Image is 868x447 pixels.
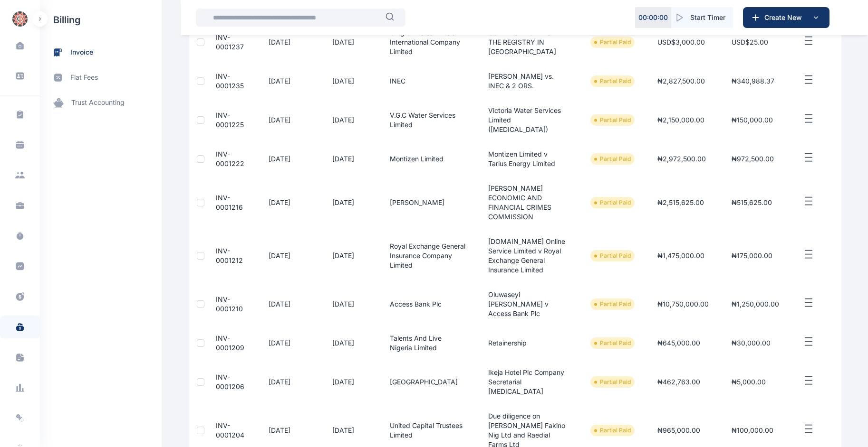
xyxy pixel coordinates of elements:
a: INV-0001216 [216,194,243,211]
a: trust accounting [40,90,162,115]
td: V.G.C Water Services Limited [378,98,477,142]
li: Partial Paid [594,199,631,206]
td: [DATE] [257,98,321,142]
td: Montizen Limited v Tarius Energy Limited [477,142,579,176]
a: INV-0001235 [216,72,244,90]
td: [DATE] [257,326,321,360]
span: ₦150,000.00 [732,116,773,124]
td: [DATE] [321,142,378,176]
span: ₦10,750,000.00 [657,300,709,308]
span: ₦100,000.00 [732,426,773,434]
td: INEC [378,64,477,98]
a: flat fees [40,65,162,90]
td: [DATE] [321,326,378,360]
span: USD$25.00 [732,38,768,46]
a: INV-0001210 [216,295,243,313]
td: [DATE] [257,64,321,98]
span: Create New [761,13,810,22]
a: INV-0001222 [216,150,244,168]
span: ₦965,000.00 [657,426,700,434]
td: [PERSON_NAME] vs. INEC & 2 ORS. [477,64,579,98]
td: [DOMAIN_NAME] Online Service Limited v Royal Exchange General Insurance Limited [477,229,579,282]
td: [DATE] [321,229,378,282]
td: [DATE] [257,142,321,176]
span: ₦2,827,500.00 [657,77,705,85]
span: ₦30,000.00 [732,339,771,347]
a: INV-0001206 [216,373,244,391]
li: Partial Paid [594,378,631,386]
td: [DATE] [321,360,378,404]
span: ₦340,988.37 [732,77,774,85]
td: Montizen Limited [378,142,477,176]
td: [PERSON_NAME] [378,176,477,229]
button: Create New [743,7,829,28]
td: [GEOGRAPHIC_DATA] [378,360,477,404]
td: [DATE] [321,64,378,98]
td: Oluwaseyi [PERSON_NAME] v Access Bank Plc [477,282,579,326]
a: INV-0001209 [216,334,244,352]
span: ₦2,972,500.00 [657,155,706,163]
span: ₦515,625.00 [732,198,772,206]
span: trust accounting [71,98,125,108]
td: [PERSON_NAME] ECONOMIC AND FINANCIAL CRIMES COMMISSION [477,176,579,229]
td: [DATE] [321,176,378,229]
td: [DATE] [321,20,378,64]
td: Victoria Water Services Limited ([MEDICAL_DATA]) [477,98,579,142]
a: invoice [40,40,162,65]
td: Retainership [477,326,579,360]
span: ₦1,475,000.00 [657,251,704,260]
span: invoice [70,47,93,57]
td: COPYRIGHT SEARCH AT THE REGISTRY IN [GEOGRAPHIC_DATA] [477,20,579,64]
td: [DATE] [257,20,321,64]
a: INV-0001212 [216,247,243,264]
button: Start Timer [671,7,733,28]
span: ₦175,000.00 [732,251,772,260]
td: [DATE] [257,282,321,326]
td: Access Bank Plc [378,282,477,326]
span: ₦2,150,000.00 [657,116,704,124]
li: Partial Paid [594,155,631,163]
span: ₦462,763.00 [657,378,700,386]
span: ₦972,500.00 [732,155,774,163]
td: [DATE] [257,176,321,229]
td: Talents And Live Nigeria Limited [378,326,477,360]
td: [DATE] [257,360,321,404]
td: Ikeja Hotel Plc Company Secretarial [MEDICAL_DATA] [477,360,579,404]
li: Partial Paid [594,38,631,46]
li: Partial Paid [594,116,631,124]
li: Partial Paid [594,300,631,308]
span: ₦2,515,625.00 [657,198,704,206]
td: Royal Exchange General Insurance Company Limited [378,229,477,282]
td: [DATE] [321,282,378,326]
a: INV-0001225 [216,111,244,129]
span: ₦5,000.00 [732,378,766,386]
td: [DATE] [257,229,321,282]
li: Partial Paid [594,77,631,85]
a: INV-0001204 [216,421,244,439]
span: USD$3,000.00 [657,38,705,46]
li: Partial Paid [594,252,631,260]
li: Partial Paid [594,339,631,347]
td: [DATE] [321,98,378,142]
p: 00 : 00 : 00 [638,13,668,22]
span: flat fees [70,73,98,83]
span: ₦1,250,000.00 [732,300,779,308]
span: Start Timer [690,13,725,22]
span: ₦645,000.00 [657,339,700,347]
li: Partial Paid [594,427,631,434]
td: Umg Universal Music International Company Limited [378,20,477,64]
